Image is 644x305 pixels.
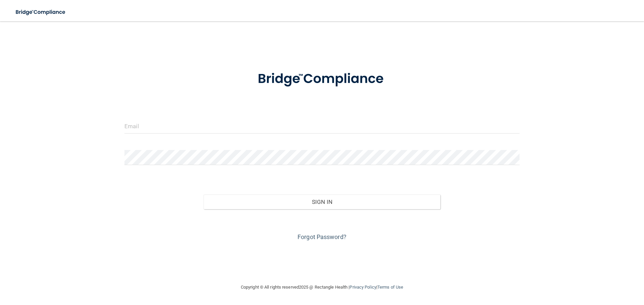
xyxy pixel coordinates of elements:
[204,195,441,209] button: Sign In
[10,5,72,19] img: bridge_compliance_login_screen.278c3ca4.svg
[298,233,346,240] a: Forgot Password?
[350,285,376,290] a: Privacy Policy
[124,119,520,134] input: Email
[377,285,403,290] a: Terms of Use
[200,277,444,298] div: Copyright © All rights reserved 2025 @ Rectangle Health | |
[244,62,400,96] img: bridge_compliance_login_screen.278c3ca4.svg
